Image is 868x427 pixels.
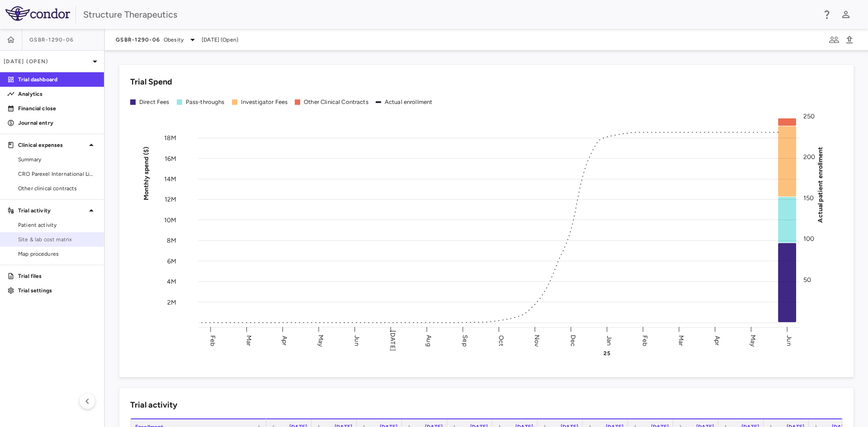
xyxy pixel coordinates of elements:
[641,335,649,346] text: Feb
[139,98,170,106] div: Direct Fees
[83,8,816,21] div: Structure Therapeutics
[425,335,433,346] text: Aug
[167,298,176,306] tspan: 2M
[202,36,238,44] span: [DATE] (Open)
[165,155,176,162] tspan: 16M
[164,175,176,183] tspan: 14M
[4,57,90,66] p: [DATE] (Open)
[18,235,97,244] span: Site & lab cost matrix
[816,146,824,222] tspan: Actual patient enrollment
[245,335,253,346] text: Mar
[164,134,176,142] tspan: 18M
[130,76,172,88] h6: Trial Spend
[713,335,721,345] text: Apr
[241,98,288,106] div: Investigator Fees
[18,184,97,192] span: Other clinical contracts
[164,216,176,224] tspan: 10M
[803,113,815,120] tspan: 250
[533,334,541,347] text: Nov
[18,104,97,113] p: Financial close
[18,250,97,258] span: Map procedures
[18,170,97,178] span: CRO Parexel International Limited
[165,196,176,203] tspan: 12M
[209,335,217,346] text: Feb
[803,194,814,202] tspan: 150
[677,335,685,346] text: Mar
[5,6,70,21] img: logo-full-SnFGN8VE.png
[167,257,176,265] tspan: 6M
[18,221,97,229] span: Patient activity
[785,335,793,346] text: Jun
[304,98,368,106] div: Other Clinical Contracts
[317,334,325,347] text: May
[803,276,811,283] tspan: 50
[18,206,86,215] p: Trial activity
[142,146,150,200] tspan: Monthly spend ($)
[29,36,74,43] span: GSBR-1290-06
[389,330,396,351] text: [DATE]
[461,335,469,346] text: Sep
[116,36,160,43] span: GSBR-1290-06
[353,335,361,346] text: Jun
[605,335,613,345] text: Jan
[749,334,757,347] text: May
[281,335,288,345] text: Apr
[803,153,815,161] tspan: 200
[604,350,610,357] text: 25
[18,90,97,98] p: Analytics
[18,119,97,127] p: Journal entry
[167,278,176,286] tspan: 4M
[497,335,505,346] text: Oct
[18,141,86,149] p: Clinical expenses
[18,155,97,164] span: Summary
[18,75,97,84] p: Trial dashboard
[18,286,97,295] p: Trial settings
[18,272,97,280] p: Trial files
[167,237,176,244] tspan: 8M
[186,98,225,106] div: Pass-throughs
[385,98,433,106] div: Actual enrollment
[569,334,577,346] text: Dec
[803,235,814,243] tspan: 100
[164,36,184,44] span: Obesity
[130,399,177,411] h6: Trial activity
